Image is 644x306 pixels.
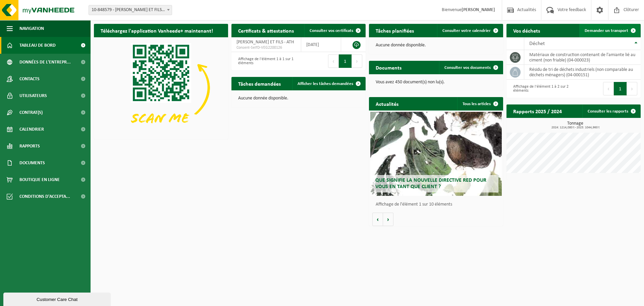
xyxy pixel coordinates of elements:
[376,80,496,85] p: Vous avez 450 document(s) non lu(s).
[94,37,228,138] img: Download de VHEPlus App
[19,54,71,71] span: Données de l'entrepr...
[19,155,45,171] span: Documents
[236,40,294,45] span: [PERSON_NAME] ET FILS - ATH
[19,104,43,121] span: Contrat(s)
[437,24,502,37] a: Consulter votre calendrier
[510,121,641,129] h3: Tonnage
[462,7,495,12] strong: [PERSON_NAME]
[339,54,352,68] button: 1
[627,82,637,95] button: Next
[301,37,341,52] td: [DATE]
[3,291,112,306] iframe: chat widget
[506,104,569,118] h2: Rapports 2025 / 2024
[585,29,628,33] span: Demander un transport
[524,65,641,80] td: résidu de tri de déchets industriels (non comparable au déchets ménagers) (04-000151)
[444,65,491,70] span: Consulter vos documents
[524,50,641,65] td: matériaux de construction contenant de l'amiante lié au ciment (non friable) (04-000023)
[19,188,70,205] span: Conditions d'accepta...
[376,202,500,207] p: Affichage de l'élément 1 sur 10 éléments
[383,213,393,226] button: Volgende
[310,29,353,33] span: Consulter vos certificats
[235,54,295,69] div: Affichage de l'élément 1 à 1 sur 1 éléments
[231,77,287,90] h2: Tâches demandées
[19,37,56,54] span: Tableau de bord
[579,24,640,37] a: Demander un transport
[442,29,491,33] span: Consulter votre calendrier
[19,171,60,188] span: Boutique en ligne
[328,54,339,68] button: Previous
[352,54,362,68] button: Next
[19,121,44,138] span: Calendrier
[614,82,627,95] button: 1
[94,24,220,37] h2: Téléchargez l'application Vanheede+ maintenant!
[582,104,640,118] a: Consulter les rapports
[89,5,172,15] span: 10-848579 - ROUSSEAU ET FILS - ATH
[292,77,365,90] a: Afficher les tâches demandées
[439,61,502,74] a: Consulter vos documents
[236,45,296,50] span: Consent-SelfD-VEG2200126
[510,126,641,129] span: 2024: 1214,080 t - 2025: 1044,960 t
[529,41,545,46] span: Déchet
[369,97,405,110] h2: Actualités
[19,71,40,87] span: Contacts
[19,138,40,155] span: Rapports
[231,24,301,37] h2: Certificats & attestations
[375,178,486,189] span: Que signifie la nouvelle directive RED pour vous en tant que client ?
[457,97,502,111] a: Tous les articles
[510,81,570,96] div: Affichage de l'élément 1 à 2 sur 2 éléments
[369,24,421,37] h2: Tâches planifiées
[238,96,359,101] p: Aucune donnée disponible.
[603,82,614,95] button: Previous
[298,82,353,86] span: Afficher les tâches demandées
[369,61,408,74] h2: Documents
[506,24,547,37] h2: Vos déchets
[370,112,502,196] a: Que signifie la nouvelle directive RED pour vous en tant que client ?
[19,20,44,37] span: Navigation
[304,24,365,37] a: Consulter vos certificats
[19,87,47,104] span: Utilisateurs
[376,43,496,48] p: Aucune donnée disponible.
[372,213,383,226] button: Vorige
[89,5,172,15] span: 10-848579 - ROUSSEAU ET FILS - ATH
